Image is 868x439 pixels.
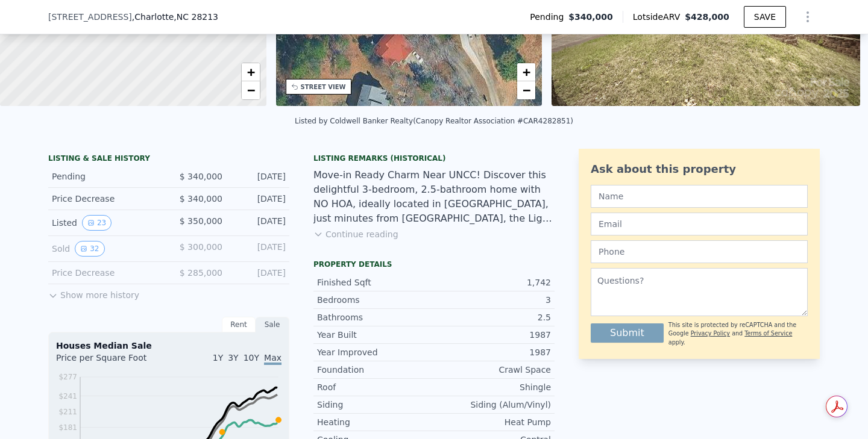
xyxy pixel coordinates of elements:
div: Property details [313,260,555,269]
a: Zoom in [517,63,535,81]
div: Ask about this property [591,161,808,178]
div: Houses Median Sale [56,340,281,352]
input: Phone [591,240,808,263]
div: Foundation [317,364,434,376]
span: + [523,64,530,79]
span: Pending [530,11,568,23]
div: Price Decrease [52,267,159,279]
a: Zoom out [517,81,535,99]
div: [DATE] [232,170,286,182]
span: $ 350,000 [180,216,222,226]
div: This site is protected by reCAPTCHA and the Google and apply. [668,321,808,347]
button: SAVE [744,6,786,28]
a: Privacy Policy [691,330,730,337]
div: Heat Pump [434,416,551,428]
div: [DATE] [232,267,286,279]
span: [STREET_ADDRESS] [48,11,132,23]
div: Listed [52,215,159,231]
div: Year Improved [317,346,434,358]
div: 1987 [434,346,551,358]
div: Listing Remarks (Historical) [313,154,555,163]
div: 3 [434,294,551,306]
tspan: $181 [58,423,77,432]
div: 1987 [434,329,551,341]
div: Shingle [434,381,551,393]
div: Pending [52,170,159,182]
div: Price per Square Foot [56,352,169,371]
div: Bathrooms [317,311,434,323]
div: Sold [52,241,159,257]
div: Finished Sqft [317,276,434,288]
span: − [247,83,254,98]
span: $340,000 [568,11,613,23]
span: $428,000 [685,12,729,22]
div: Crawl Space [434,364,551,376]
div: LISTING & SALE HISTORY [48,154,289,166]
div: Price Decrease [52,193,159,205]
div: Bedrooms [317,294,434,306]
button: Submit [591,323,664,343]
button: Show Options [796,5,820,29]
div: Move-in Ready Charm Near UNCC! Discover this delightful 3-bedroom, 2.5-bathroom home with NO HOA,... [313,168,555,226]
div: STREET VIEW [301,83,346,92]
span: 3Y [228,353,238,363]
div: Roof [317,381,434,393]
div: Siding [317,399,434,411]
span: 1Y [213,353,223,363]
div: [DATE] [232,215,286,231]
a: Zoom in [242,63,260,81]
div: [DATE] [232,241,286,257]
div: Siding (Alum/Vinyl) [434,399,551,411]
input: Email [591,213,808,235]
div: Sale [256,317,289,332]
button: Continue reading [313,228,398,240]
div: [DATE] [232,193,286,205]
div: 2.5 [434,311,551,323]
button: Show more history [48,284,139,301]
span: , Charlotte [132,11,218,23]
tspan: $211 [58,408,77,416]
input: Name [591,185,808,208]
button: View historical data [75,241,104,257]
span: 10Y [244,353,259,363]
div: 1,742 [434,276,551,288]
span: $ 340,000 [180,172,222,181]
span: $ 340,000 [180,194,222,204]
tspan: $241 [58,392,77,400]
tspan: $277 [58,373,77,381]
div: Year Built [317,329,434,341]
div: Rent [222,317,256,332]
div: Listed by Coldwell Banker Realty (Canopy Realtor Association #CAR4282851) [295,117,573,125]
span: $ 300,000 [180,242,222,252]
a: Terms of Service [744,330,792,337]
span: Max [264,353,281,365]
span: − [523,83,530,98]
span: + [247,64,254,79]
button: View historical data [82,215,112,231]
div: Heating [317,416,434,428]
span: , NC 28213 [174,12,218,22]
span: Lotside ARV [633,11,685,23]
a: Zoom out [242,81,260,99]
span: $ 285,000 [180,268,222,278]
